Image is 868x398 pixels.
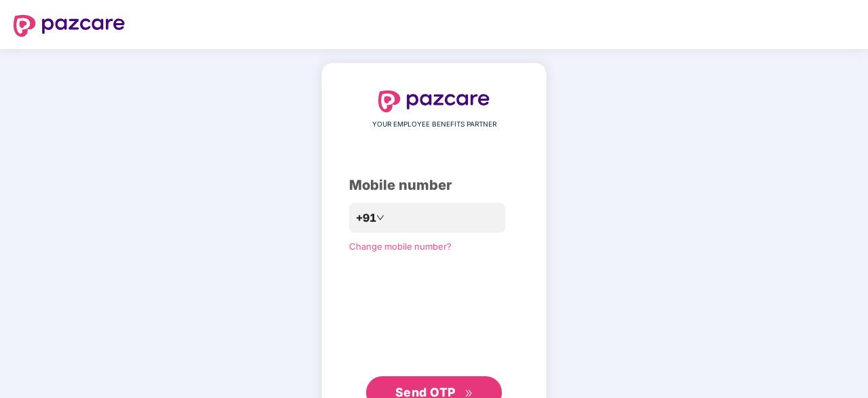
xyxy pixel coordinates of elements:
img: logo [378,90,490,112]
span: YOUR EMPLOYEE BENEFITS PARTNER [372,119,496,130]
span: +91 [356,210,376,227]
span: down [376,214,384,222]
img: logo [14,15,125,37]
span: double-right [465,389,473,398]
div: Mobile number [349,175,519,196]
a: Change mobile number? [349,241,452,252]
